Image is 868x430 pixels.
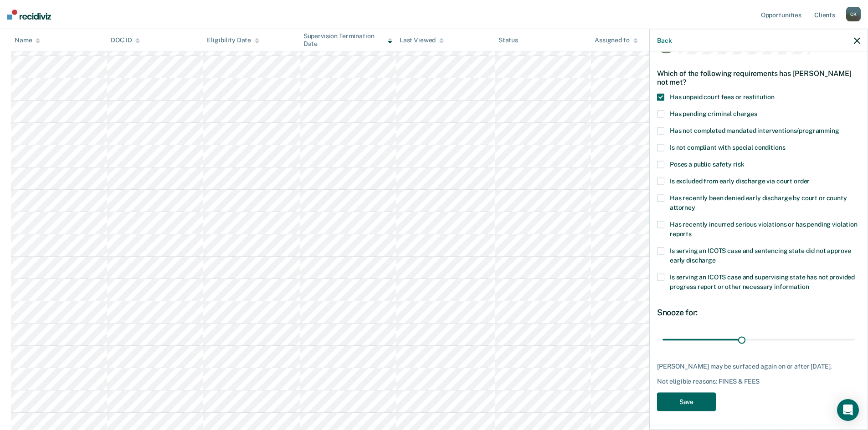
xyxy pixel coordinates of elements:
span: Is serving an ICOTS case and supervising state has not provided progress report or other necessar... [670,273,855,290]
div: Assigned to [595,36,637,44]
span: Is excluded from early discharge via court order [670,177,810,185]
div: Open Intercom Messenger [837,399,859,421]
div: Name [15,36,40,44]
div: Status [498,36,518,44]
span: Is serving an ICOTS case and sentencing state did not approve early discharge [670,247,851,264]
span: Has pending criminal charges [670,110,757,117]
div: Last Viewed [400,36,444,44]
div: DOC ID [111,36,140,44]
button: Save [657,393,716,411]
div: Supervision Termination Date [303,32,392,48]
span: Has recently been denied early discharge by court or county attorney [670,194,847,211]
div: [PERSON_NAME] may be surfaced again on or after [DATE]. [657,362,860,370]
div: Which of the following requirements has [PERSON_NAME] not met? [657,61,860,93]
span: Has not completed mandated interventions/programming [670,127,839,134]
img: Recidiviz [7,10,51,20]
div: Not eligible reasons: FINES & FEES [657,378,860,385]
div: C K [846,7,861,21]
span: Has recently incurred serious violations or has pending violation reports [670,221,858,238]
span: Has unpaid court fees or restitution [670,93,775,101]
div: Eligibility Date [207,36,259,44]
button: Back [657,36,672,44]
span: Poses a public safety risk [670,161,744,168]
span: Is not compliant with special conditions [670,144,785,151]
div: Snooze for: [657,308,860,318]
